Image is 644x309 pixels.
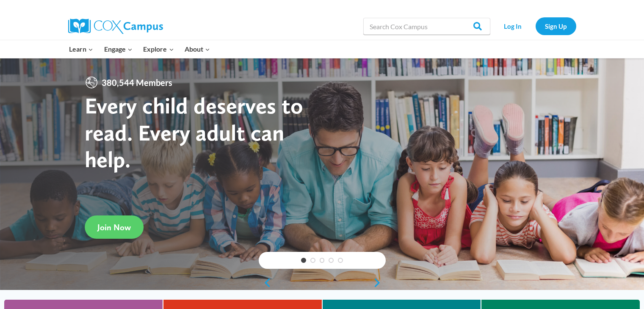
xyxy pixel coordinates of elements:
[64,40,216,58] nav: Primary Navigation
[373,278,386,288] a: next
[85,215,144,239] a: Join Now
[98,76,176,89] span: 380,544 Members
[495,17,576,35] nav: Secondary Navigation
[85,92,303,173] strong: Every child deserves to read. Every adult can help.
[259,274,386,291] div: content slider buttons
[185,44,210,55] span: About
[329,258,334,263] a: 4
[69,44,93,55] span: Learn
[310,258,315,263] a: 2
[68,19,163,34] img: Cox Campus
[320,258,325,263] a: 3
[259,278,271,288] a: previous
[536,17,576,35] a: Sign Up
[495,17,531,35] a: Log In
[143,44,174,55] span: Explore
[363,18,490,35] input: Search Cox Campus
[301,258,306,263] a: 1
[104,44,133,55] span: Engage
[97,222,131,232] span: Join Now
[338,258,343,263] a: 5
